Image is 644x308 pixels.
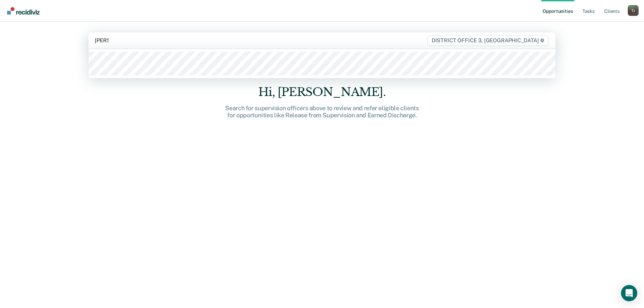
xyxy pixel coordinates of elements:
span: DISTRICT OFFICE 3, [GEOGRAPHIC_DATA] [427,35,549,46]
div: T J [628,5,639,16]
div: Search for supervision officers above to review and refer eligible clients for opportunities like... [214,104,430,119]
div: Open Intercom Messenger [621,285,637,301]
img: Recidiviz [7,7,40,15]
button: Profile dropdown button [628,5,639,16]
div: Hi, [PERSON_NAME]. [214,85,430,99]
